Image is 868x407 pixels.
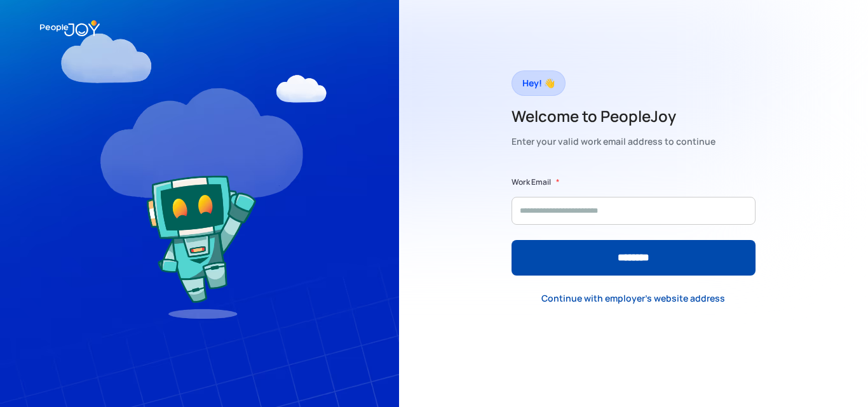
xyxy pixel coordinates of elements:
div: Enter your valid work email address to continue [512,133,715,150]
label: Work Email [512,176,551,189]
div: Hey! 👋 [522,74,555,92]
form: Form [512,176,756,276]
a: Continue with employer's website address [531,285,735,311]
h2: Welcome to PeopleJoy [512,106,715,126]
div: Continue with employer's website address [541,292,725,305]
